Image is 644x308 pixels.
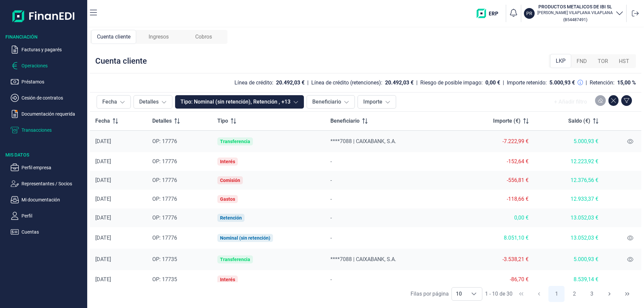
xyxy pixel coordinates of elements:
span: - [330,235,332,241]
span: Saldo (€) [568,117,590,125]
span: Fecha [95,117,110,125]
span: TOR [598,57,608,65]
h3: PRODUCTOS METALICOS DE IBI SL [537,3,613,10]
div: Cuenta cliente [95,56,147,66]
span: - [330,196,332,202]
p: Perfil empresa [21,164,85,172]
div: -118,66 € [461,196,529,202]
button: Documentación requerida [11,110,85,118]
button: Mi documentación [11,196,85,204]
div: 15,00 % [617,79,636,86]
div: 5.000,93 € [549,79,575,86]
p: [PERSON_NAME] VILAPLANA VILAPLANA [537,10,613,15]
div: 13.052,03 € [539,235,598,241]
button: Perfil [11,212,85,220]
button: Next Page [601,286,618,302]
div: Ingresos [136,30,181,44]
span: HST [619,57,629,65]
button: Cesión de contratos [11,94,85,102]
div: -7.222,99 € [461,138,529,145]
div: 0,00 € [485,79,500,86]
span: Beneficiario [330,117,360,125]
div: Importe retenido: [507,79,547,86]
div: HST [613,55,635,68]
span: - [330,276,332,283]
span: - [330,214,332,221]
div: Nominal (sin retención) [220,235,270,241]
div: Cobros [181,30,226,44]
span: Tipo [217,117,228,125]
img: erp [477,9,503,18]
span: OP: 17776 [152,138,177,144]
div: [DATE] [95,214,142,221]
span: - [330,158,332,165]
img: Logo de aplicación [12,5,75,27]
p: Mi documentación [21,196,85,204]
div: | [586,79,587,87]
div: [DATE] [95,138,142,145]
span: Importe (€) [493,117,521,125]
div: Transferencia [220,257,250,262]
div: Retención [220,215,242,221]
span: Detalles [152,117,172,125]
span: Cuenta cliente [97,33,130,41]
button: PRPRODUCTOS METALICOS DE IBI SL[PERSON_NAME] VILAPLANA VILAPLANA(B54487491) [524,3,624,23]
div: | [503,79,504,87]
div: TOR [592,55,613,68]
div: -152,64 € [461,158,529,165]
div: 8.539,14 € [539,276,598,283]
button: Page 1 [548,286,565,302]
button: Tipo: Nominal (sin retención), Retención , +13 [175,95,304,109]
button: Page 3 [584,286,600,302]
p: Cesión de contratos [21,94,85,102]
button: Transacciones [11,126,85,134]
div: 20.492,03 € [276,79,305,86]
div: Línea de crédito: [234,79,273,86]
div: 12.223,92 € [539,158,598,165]
div: Comisión [220,178,240,183]
p: Transacciones [21,126,85,134]
div: Riesgo de posible impago: [420,79,483,86]
button: Detalles [133,95,172,109]
div: Transferencia [220,139,250,144]
div: [DATE] [95,256,142,263]
span: Cobros [195,33,212,41]
p: Facturas y pagarés [21,46,85,54]
div: 20.492,03 € [385,79,414,86]
div: -556,81 € [461,177,529,184]
p: Representantes / Socios [21,180,85,188]
button: Beneficiario [307,95,355,109]
div: Gastos [220,196,235,202]
button: Last Page [619,286,635,302]
div: [DATE] [95,276,142,283]
span: ****7088 | CAIXABANK, S.A. [330,256,396,262]
div: Filas por página [411,290,449,298]
small: Copiar cif [563,17,587,22]
div: 13.052,03 € [539,214,598,221]
div: 0,00 € [461,214,529,221]
div: Interés [220,277,235,282]
button: Operaciones [11,62,85,70]
div: [DATE] [95,158,142,165]
p: Cuentas [21,228,85,236]
button: Préstamos [11,78,85,86]
div: | [416,79,418,87]
span: ****7088 | CAIXABANK, S.A. [330,138,396,144]
p: PR [526,10,532,17]
button: Perfil empresa [11,164,85,172]
div: Línea de crédito (retenciones): [311,79,382,86]
span: OP: 17776 [152,177,177,183]
button: Page 2 [566,286,582,302]
span: Ingresos [149,33,169,41]
div: [DATE] [95,196,142,202]
p: Operaciones [21,62,85,70]
div: FND [571,55,592,68]
div: [DATE] [95,235,142,241]
span: 10 [452,288,466,300]
span: LKP [556,57,566,65]
span: 1 - 10 de 30 [485,291,513,297]
span: OP: 17776 [152,214,177,221]
div: [DATE] [95,177,142,184]
div: 12.376,56 € [539,177,598,184]
div: 8.051,10 € [461,235,529,241]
